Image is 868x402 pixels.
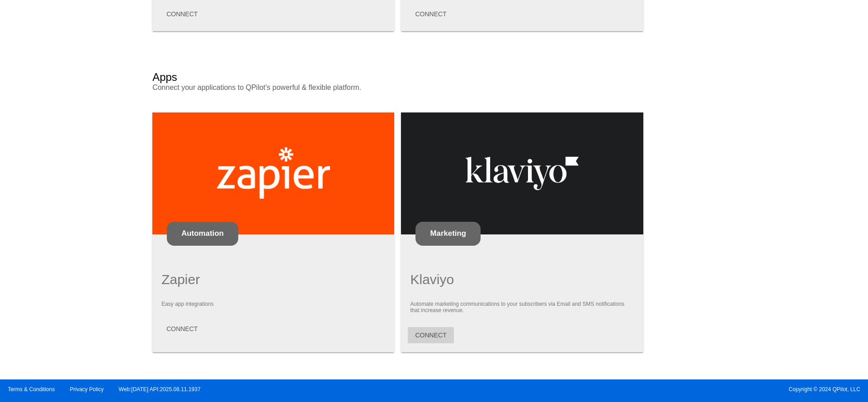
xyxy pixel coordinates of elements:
span: CONNECT [415,10,446,18]
p: Automation [181,229,224,238]
button: CONNECT [159,6,205,22]
span: CONNECT [166,325,198,332]
h1: Klaviyo [410,272,634,287]
a: Privacy Policy [70,386,104,393]
a: Web:[DATE] API:2025.08.11.1937 [119,386,201,393]
button: CONNECT [408,327,453,343]
h1: Zapier [161,272,385,287]
p: Connect your applications to QPilot's powerful & flexible platform. [152,84,513,92]
p: Marketing [430,229,466,238]
span: Copyright © 2024 QPilot, LLC [442,386,860,393]
span: CONNECT [166,10,198,18]
h2: Apps [152,71,177,84]
button: CONNECT [159,321,205,337]
button: CONNECT [408,6,453,22]
a: Terms & Conditions [8,386,55,393]
p: Automate marketing communications to your subscribers via Email and SMS notifications that increa... [410,301,634,313]
p: Easy app integrations [161,301,385,307]
span: CONNECT [415,332,446,339]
